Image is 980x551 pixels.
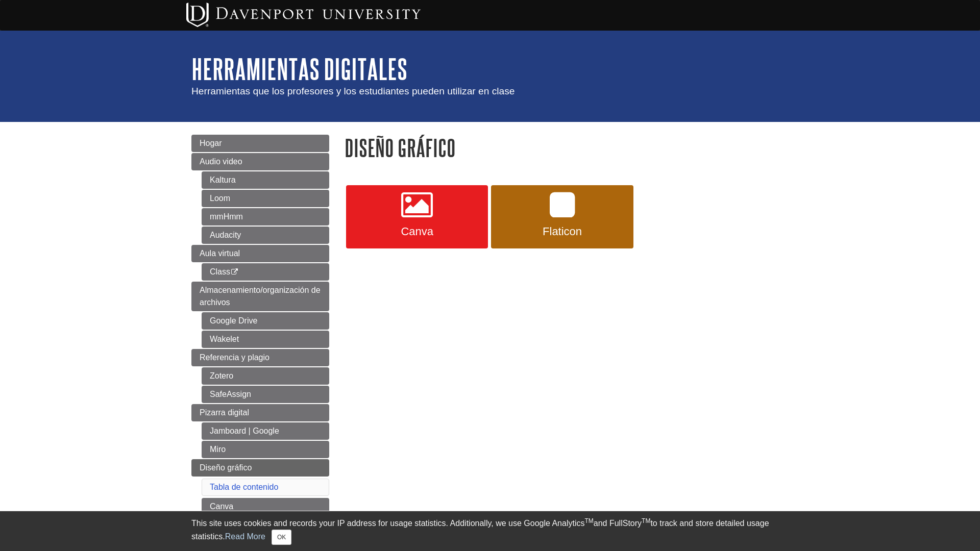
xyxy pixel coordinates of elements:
[345,135,789,161] h1: Diseño gráfico
[584,517,593,524] sup: TM
[642,517,650,524] sup: TM
[200,408,249,417] span: Pizarra digital
[202,498,329,515] a: Canva
[499,225,625,238] span: Flaticon
[191,517,789,545] div: This site uses cookies and records your IP address for usage statistics. Additionally, we use Goo...
[225,532,265,541] a: Read More
[202,263,329,281] a: Class
[354,225,480,238] span: Canva
[186,3,421,27] img: Davenport University
[202,441,329,458] a: Miro
[272,530,291,545] button: Close
[202,367,329,385] a: Zotero
[491,185,633,248] a: Flaticon
[191,282,329,311] a: Almacenamiento/organización de archivos
[191,86,515,96] span: Herramientas que los profesores y los estudiantes pueden utilizar en clase
[346,185,488,248] a: Canva
[202,227,329,244] a: Audacity
[200,157,242,166] span: Audio video
[191,349,329,366] a: Referencia y plagio
[210,483,278,491] a: Tabla de contenido
[202,208,329,226] a: mmHmm
[202,171,329,189] a: Kaltura
[200,249,240,258] span: Aula virtual
[191,135,329,152] a: Hogar
[191,153,329,170] a: Audio video
[191,459,329,477] a: Diseño gráfico
[191,245,329,262] a: Aula virtual
[200,139,222,147] span: Hogar
[202,312,329,330] a: Google Drive
[191,53,407,85] a: Herramientas digitales
[191,404,329,421] a: Pizarra digital
[230,269,239,275] i: This link opens in a new window
[202,190,329,207] a: Loom
[202,422,329,440] a: Jamboard | Google
[200,353,269,362] span: Referencia y plagio
[202,331,329,348] a: Wakelet
[200,286,321,307] span: Almacenamiento/organización de archivos
[200,463,252,472] span: Diseño gráfico
[202,386,329,403] a: SafeAssign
